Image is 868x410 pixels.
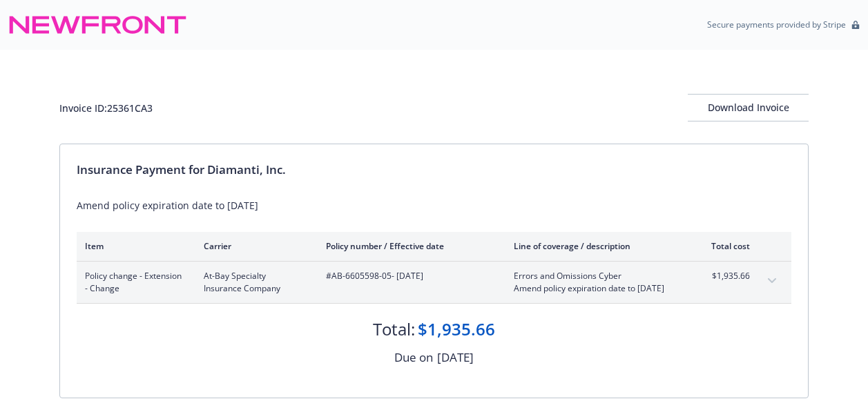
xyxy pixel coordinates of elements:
[77,198,791,213] div: Amend policy expiration date to [DATE]
[698,270,750,282] span: $1,935.66
[707,19,846,30] p: Secure payments provided by Stripe
[418,318,495,341] div: $1,935.66
[394,349,433,367] div: Due on
[514,270,676,282] span: Errors and Omissions Cyber
[688,94,809,121] button: Download Invoice
[514,270,676,295] span: Errors and Omissions CyberAmend policy expiration date to [DATE]
[373,318,415,341] div: Total:
[77,262,791,303] div: Policy change - Extension - ChangeAt-Bay Specialty Insurance Company#AB-6605598-05- [DATE]Errors ...
[514,240,676,252] div: Line of coverage / description
[85,240,182,252] div: Item
[326,270,492,282] span: #AB-6605598-05 - [DATE]
[437,349,474,367] div: [DATE]
[688,95,809,121] div: Download Invoice
[326,240,492,252] div: Policy number / Effective date
[85,270,182,295] span: Policy change - Extension - Change
[204,270,304,295] span: At-Bay Specialty Insurance Company
[204,240,304,252] div: Carrier
[77,161,791,179] div: Insurance Payment for Diamanti, Inc.
[59,101,153,115] div: Invoice ID: 25361CA3
[761,270,783,292] button: expand content
[698,240,750,252] div: Total cost
[514,282,676,295] span: Amend policy expiration date to [DATE]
